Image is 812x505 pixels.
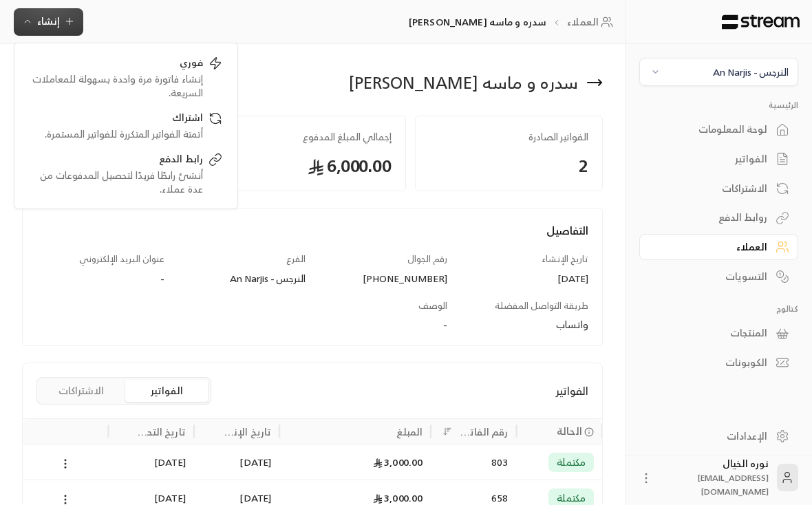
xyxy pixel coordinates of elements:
div: الاشتراكات [656,182,767,195]
a: لوحة المعلومات [639,116,798,143]
button: Sort [439,423,456,440]
div: إنشاء فاتورة مرة واحدة بسهولة للمعاملات السريعة. [30,72,203,100]
div: تاريخ التحديث [134,423,185,440]
div: الفواتير [656,152,767,166]
a: العملاء [639,234,798,261]
span: إنشاء [37,12,60,30]
p: الرئيسية [639,100,798,111]
div: - [36,272,164,286]
a: المنتجات [639,320,798,347]
span: مكتملة [557,455,586,469]
div: [DATE] [116,444,185,480]
a: الكوبونات [639,350,798,376]
span: الفرع [286,251,306,267]
div: نوره الخيال [661,457,769,498]
span: الفواتير الصادرة [429,130,588,144]
span: طريقة التواصل المفضلة [495,298,588,314]
button: الاشتراكات [40,380,122,402]
div: سدره و ماسه [PERSON_NAME] [349,72,578,94]
div: أتمتة الفواتير المتكررة للفواتير المستمرة. [30,127,203,141]
span: الوصف [418,298,447,314]
div: [DATE] [202,444,271,480]
a: رابط الدفعأنشئ رابطًا فريدًا لتحصيل المدفوعات من عدة عملاء. [23,147,229,202]
nav: breadcrumb [409,15,618,29]
span: إجمالي المبلغ المدفوع [233,130,392,144]
a: الفواتير [639,146,798,173]
div: - [178,318,447,332]
span: رقم الجوال [407,251,447,267]
div: تاريخ الإنشاء [220,423,271,440]
div: 803 [439,444,508,480]
a: التسويات [639,263,798,290]
div: النرجس - An Narjis [178,272,306,286]
div: رابط الدفع [30,152,203,169]
div: الكوبونات [656,356,767,369]
p: كتالوج [639,303,798,314]
div: [DATE] [460,272,588,286]
span: التفاصيل [546,221,588,240]
span: الفواتير [555,383,588,399]
div: المبلغ [396,423,423,440]
button: النرجس - An Narjis [639,58,798,86]
div: الإعدادات [656,429,767,443]
a: العملاء [567,15,617,29]
span: واتساب [556,316,588,333]
span: عنوان البريد الإلكتروني [79,251,164,267]
img: Logo [720,14,801,30]
div: أنشئ رابطًا فريدًا لتحصيل المدفوعات من عدة عملاء. [30,169,203,196]
div: فوري [30,56,203,72]
span: الحالة [557,424,582,438]
div: المنتجات [656,326,767,340]
button: الفواتير [125,380,208,402]
div: العملاء [656,240,767,254]
div: 3,000.00 [288,444,423,480]
span: مكتملة [557,491,586,505]
div: اشتراك [30,111,203,127]
a: روابط الدفع [639,204,798,231]
p: سدره و ماسه [PERSON_NAME] [409,15,546,29]
span: 2 [429,155,588,177]
a: اشتراكأتمتة الفواتير المتكررة للفواتير المستمرة. [23,105,229,147]
a: فوريإنشاء فاتورة مرة واحدة بسهولة للمعاملات السريعة. [23,50,229,105]
div: روابط الدفع [656,211,767,224]
div: رقم الفاتورة [457,423,508,440]
span: تاريخ الإنشاء [542,251,588,267]
div: لوحة المعلومات [656,122,767,136]
button: إنشاء [14,8,83,36]
a: الاشتراكات [639,175,798,202]
div: [PHONE_NUMBER] [319,272,447,286]
span: [EMAIL_ADDRESS][DOMAIN_NAME] [698,471,769,499]
div: النرجس - An Narjis [713,65,789,79]
a: الإعدادات [639,422,798,449]
span: 6,000.00 [233,155,392,177]
div: التسويات [656,270,767,283]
